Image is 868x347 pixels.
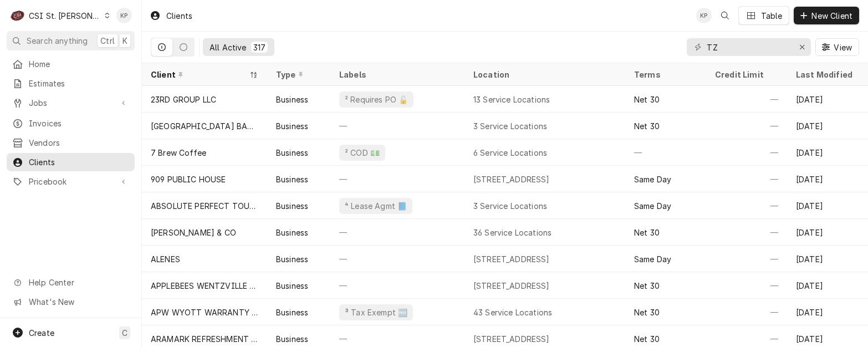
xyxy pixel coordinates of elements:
span: Estimates [29,78,129,89]
a: Clients [7,153,135,171]
div: Labels [339,69,456,80]
div: — [330,272,464,299]
span: Home [29,58,129,70]
div: Business [276,200,308,212]
span: What's New [29,296,128,308]
div: [DATE] [787,299,868,325]
div: — [706,219,787,246]
div: — [706,139,787,166]
span: Search anything [27,35,88,47]
div: — [330,113,464,139]
div: ³ Tax Exempt 🆓 [344,307,409,318]
div: Net 30 [634,333,660,345]
span: C [122,327,127,339]
div: APPLEBEES WENTZVILLE PKWY [151,280,258,292]
div: Terms [634,69,695,80]
div: Business [276,280,308,292]
div: Kym Parson's Avatar [696,8,712,23]
div: Type [276,69,319,80]
a: Go to Pricebook [7,172,135,191]
div: [DATE] [787,272,868,299]
div: — [706,272,787,299]
div: KP [116,8,132,23]
div: [DATE] [787,113,868,139]
div: — [706,299,787,325]
div: — [625,139,706,166]
div: Business [276,227,308,238]
div: CSI St. [PERSON_NAME] [29,10,101,22]
span: Jobs [29,97,113,109]
div: KP [696,8,712,23]
div: All Active [210,42,247,53]
button: Erase input [793,38,811,56]
input: Keyword search [707,38,790,56]
div: Net 30 [634,307,660,318]
div: CSI St. Louis's Avatar [10,8,25,23]
div: 43 Service Locations [473,307,552,318]
div: — [706,166,787,192]
div: [STREET_ADDRESS] [473,333,550,345]
div: 3 Service Locations [473,200,547,212]
div: ARAMARK REFRESHMENT SERVICES [151,333,258,345]
div: ² COD 💵 [344,147,381,159]
div: [DATE] [787,166,868,192]
span: Invoices [29,118,129,129]
div: 3 Service Locations [473,120,547,132]
div: 909 PUBLIC HOUSE [151,173,226,185]
div: Location [473,69,616,80]
a: Home [7,55,135,73]
a: Go to Help Center [7,273,135,292]
a: Invoices [7,114,135,132]
div: Business [276,173,308,185]
div: — [706,192,787,219]
div: ABSOLUTE PERFECT TOUCH LIMO [151,200,258,212]
div: Table [761,10,783,22]
div: Net 30 [634,120,660,132]
div: — [330,166,464,192]
div: Net 30 [634,227,660,238]
span: Create [29,328,54,338]
div: Net 30 [634,94,660,105]
span: Clients [29,156,129,168]
button: View [815,38,859,56]
div: — [706,246,787,272]
div: [DATE] [787,246,868,272]
div: Same Day [634,200,671,212]
div: Business [276,147,308,159]
div: — [706,86,787,113]
div: 23RD GROUP LLC [151,94,216,105]
div: [DATE] [787,139,868,166]
div: — [330,219,464,246]
div: Business [276,307,308,318]
div: Business [276,120,308,132]
div: APW WYOTT WARRANTY CENTRAL [151,307,258,318]
span: Help Center [29,277,128,288]
div: Business [276,94,308,105]
div: [DATE] [787,86,868,113]
span: Ctrl [100,35,115,47]
div: Kym Parson's Avatar [116,8,132,23]
div: [PERSON_NAME] & CO [151,227,236,238]
div: [DATE] [787,192,868,219]
div: ALENES [151,253,180,265]
span: View [831,42,854,53]
div: Same Day [634,173,671,185]
div: Business [276,253,308,265]
div: [STREET_ADDRESS] [473,280,550,292]
a: Go to What's New [7,293,135,311]
div: Same Day [634,253,671,265]
button: New Client [794,7,859,24]
button: Search anythingCtrlK [7,31,135,50]
div: [STREET_ADDRESS] [473,173,550,185]
span: Pricebook [29,176,113,187]
div: Net 30 [634,280,660,292]
div: — [706,113,787,139]
a: Vendors [7,134,135,152]
div: Last Modified [796,69,857,80]
a: Estimates [7,74,135,93]
div: ⁴ Lease Agmt 📘 [344,200,408,212]
span: K [122,35,127,47]
div: — [330,246,464,272]
div: ² Requires PO 🔓 [344,94,409,105]
div: 6 Service Locations [473,147,547,159]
